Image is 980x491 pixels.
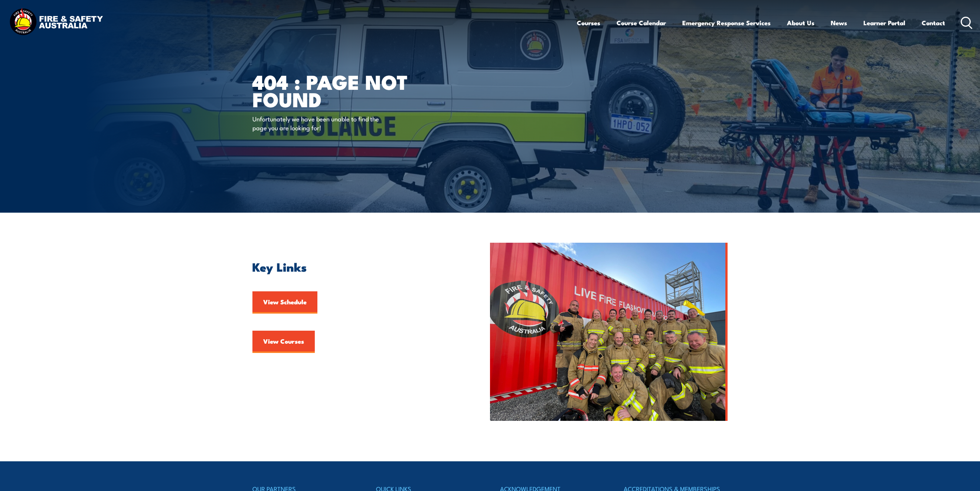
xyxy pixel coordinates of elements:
[577,13,600,33] a: Courses
[617,13,666,33] a: Course Calendar
[787,13,814,33] a: About Us
[252,73,436,107] h1: 404 : Page Not Found
[252,261,456,272] h2: Key Links
[252,331,315,353] a: View Courses
[922,13,945,33] a: Contact
[252,291,317,314] a: View Schedule
[682,13,771,33] a: Emergency Response Services
[490,243,728,421] img: FSA People – Team photo aug 2023
[863,13,905,33] a: Learner Portal
[831,13,847,33] a: News
[252,114,388,132] p: Unfortunately we have been unable to find the page you are looking for!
